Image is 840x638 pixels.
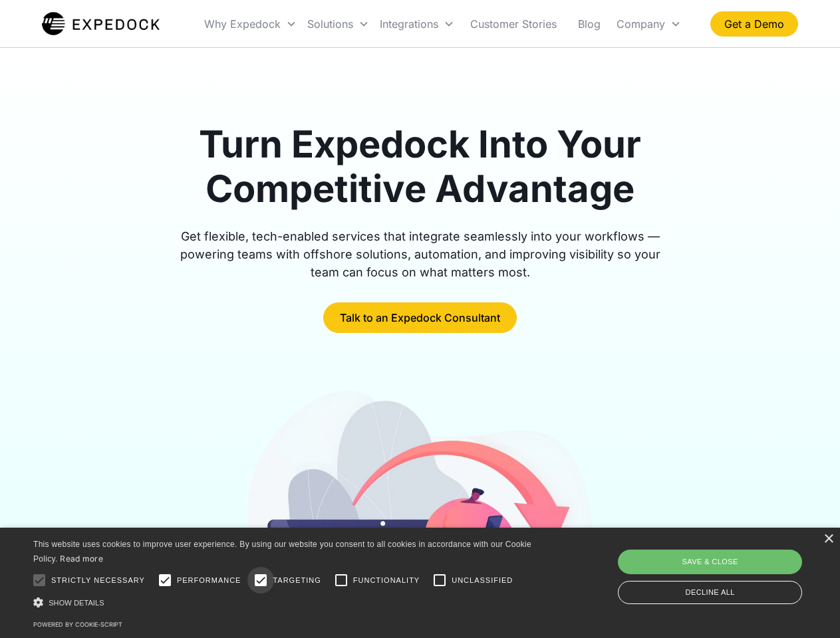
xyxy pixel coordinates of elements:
a: Blog [567,1,611,47]
div: Company [611,1,686,47]
a: Powered by cookie-script [33,621,122,628]
div: Company [617,17,665,31]
div: Show details [33,595,536,609]
div: Get flexible, tech-enabled services that integrate seamlessly into your workflows — powering team... [165,227,676,281]
div: Integrations [380,17,438,31]
a: Get a Demo [710,11,798,37]
span: Strictly necessary [51,575,145,586]
div: Solutions [307,17,353,31]
iframe: Chat Widget [619,494,840,638]
span: Unclassified [452,575,513,586]
a: Customer Stories [460,1,567,47]
div: Solutions [302,1,374,47]
div: Why Expedock [199,1,302,47]
span: Targeting [273,575,321,586]
span: This website uses cookies to improve user experience. By using our website you consent to all coo... [33,540,531,564]
span: Functionality [353,575,420,586]
h1: Turn Expedock Into Your Competitive Advantage [165,122,676,211]
a: Read more [60,554,103,564]
a: home [42,11,160,37]
div: Integrations [374,1,460,47]
span: Show details [49,599,104,607]
img: Expedock Logo [42,11,160,37]
a: Talk to an Expedock Consultant [323,302,517,333]
span: Performance [177,575,241,586]
div: Why Expedock [204,17,281,31]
